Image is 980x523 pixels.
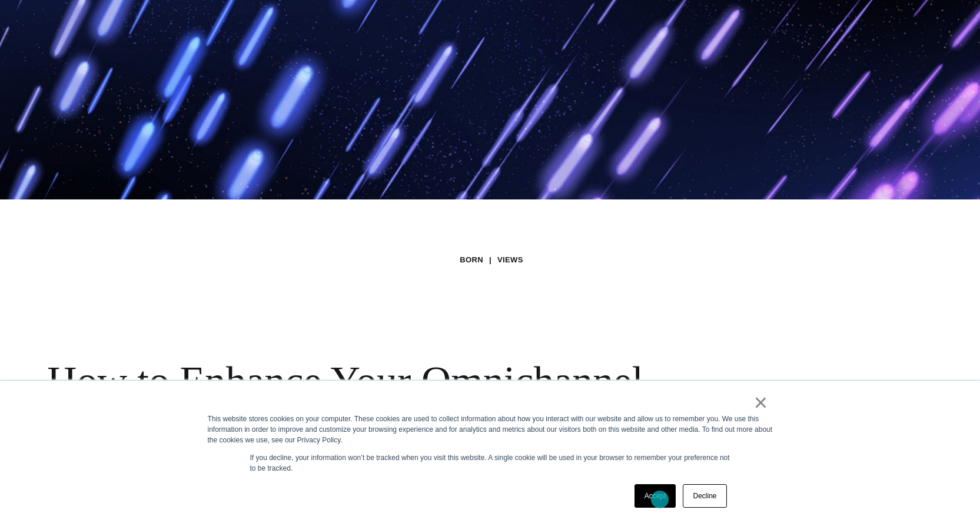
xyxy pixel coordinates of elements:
[683,484,726,508] a: Decline
[754,397,768,408] a: ×
[497,251,523,269] a: Views
[460,251,483,269] a: BORN
[634,484,676,508] a: Accept
[208,414,773,445] div: This website stores cookies on your computer. These cookies are used to collect information about...
[47,357,718,453] div: How to Enhance Your Omnichannel Strategy With a Marketplace
[250,452,730,474] p: If you decline, your information won’t be tracked when you visit this website. A single cookie wi...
